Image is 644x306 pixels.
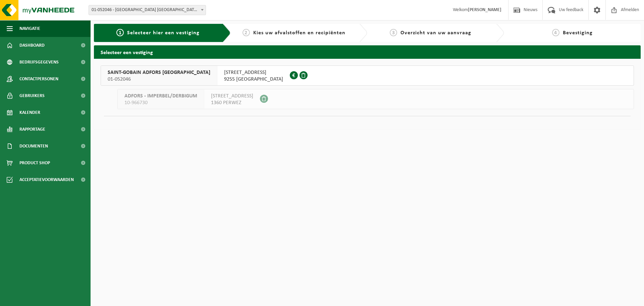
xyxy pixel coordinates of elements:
[253,30,345,36] span: Kies uw afvalstoffen en recipiënten
[19,104,40,121] span: Kalender
[108,76,210,83] span: 01-052046
[224,76,283,83] span: 9255 [GEOGRAPHIC_DATA]
[390,29,397,36] span: 3
[19,121,45,138] span: Rapportage
[400,30,471,36] span: Overzicht van uw aanvraag
[211,93,253,99] span: [STREET_ADDRESS]
[563,30,593,36] span: Bevestiging
[19,155,50,171] span: Product Shop
[19,37,45,54] span: Dashboard
[211,99,253,106] span: 1360 PERWEZ
[224,69,283,76] span: [STREET_ADDRESS]
[94,45,641,58] h2: Selecteer een vestiging
[19,54,59,71] span: Bedrijfsgegevens
[19,138,48,155] span: Documenten
[124,93,197,99] span: ADFORS - IMPERBEL/DERBIGUM
[89,5,206,15] span: 01-052046 - SAINT-GOBAIN ADFORS BELGIUM - BUGGENHOUT
[127,30,200,36] span: Selecteer hier een vestiging
[89,5,206,15] span: 01-052046 - SAINT-GOBAIN ADFORS BELGIUM - BUGGENHOUT
[19,171,74,188] span: Acceptatievoorwaarden
[19,87,45,104] span: Gebruikers
[124,99,197,106] span: 10-966730
[243,29,250,36] span: 2
[116,29,124,36] span: 1
[468,7,501,12] strong: [PERSON_NAME]
[552,29,559,36] span: 4
[101,65,634,86] button: SAINT-GOBAIN ADFORS [GEOGRAPHIC_DATA] 01-052046 [STREET_ADDRESS]9255 [GEOGRAPHIC_DATA]
[19,20,40,37] span: Navigatie
[108,69,210,76] span: SAINT-GOBAIN ADFORS [GEOGRAPHIC_DATA]
[19,71,58,87] span: Contactpersonen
